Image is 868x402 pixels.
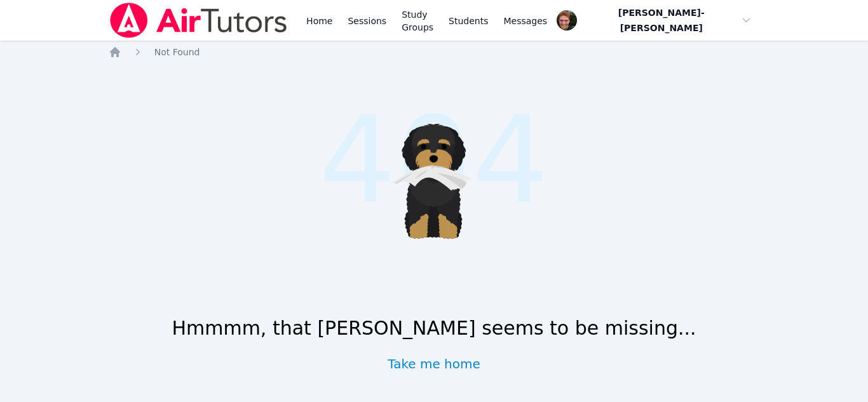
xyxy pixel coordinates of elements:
[154,46,200,58] a: Not Found
[319,70,549,251] span: 404
[109,3,288,38] img: Air Tutors
[504,15,548,27] span: Messages
[154,47,200,57] span: Not Found
[388,355,480,373] a: Take me home
[172,317,696,340] h1: Hmmmm, that [PERSON_NAME] seems to be missing...
[109,46,760,58] nav: Breadcrumb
